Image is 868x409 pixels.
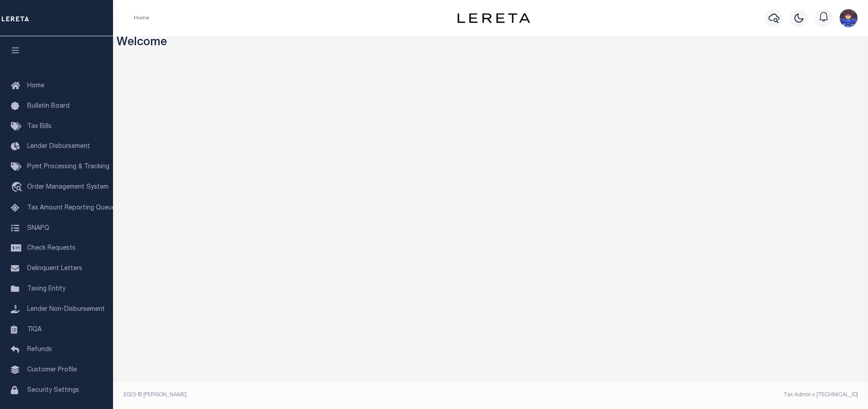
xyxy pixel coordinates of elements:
[27,286,66,292] span: Taxing Entity
[117,391,491,399] div: 2025 © [PERSON_NAME].
[27,245,75,252] span: Check Requests
[27,225,49,231] span: SNAPQ
[27,326,42,333] span: TIQA
[27,266,82,272] span: Delinquent Letters
[134,14,149,22] li: Home
[27,83,44,89] span: Home
[117,36,865,50] h3: Welcome
[458,13,530,23] img: logo-dark.svg
[27,103,70,109] span: Bulletin Board
[27,387,79,394] span: Security Settings
[27,184,108,190] span: Order Management System
[27,306,105,313] span: Lender Non-Disbursement
[497,391,858,399] div: Tax Admin v.[TECHNICAL_ID]
[11,182,25,194] i: travel_explore
[27,164,109,170] span: Pymt Processing & Tracking
[27,205,115,211] span: Tax Amount Reporting Queue
[27,143,90,150] span: Lender Disbursement
[27,347,52,353] span: Refunds
[27,367,77,373] span: Customer Profile
[27,124,52,130] span: Tax Bills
